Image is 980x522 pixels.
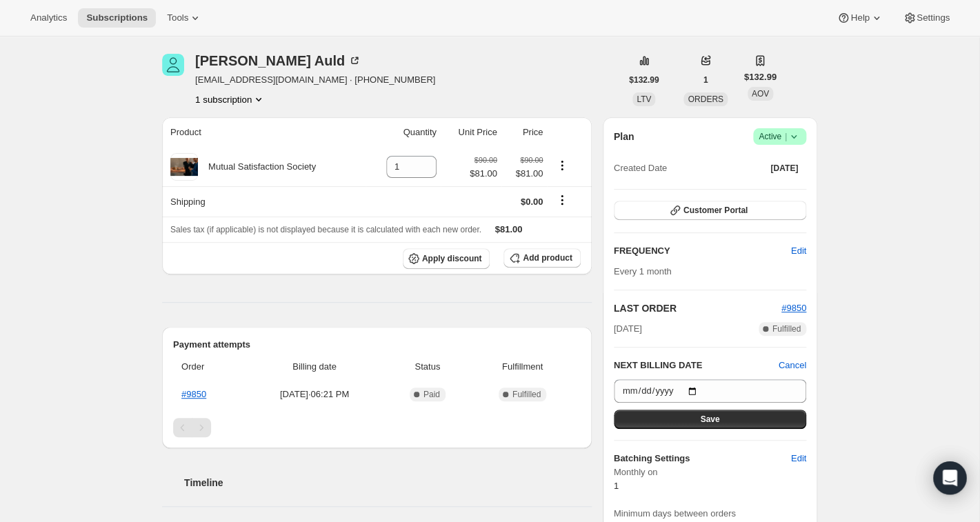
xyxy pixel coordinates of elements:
[791,452,806,465] span: Edit
[198,160,316,174] div: Mutual Satisfaction Society
[759,130,801,143] span: Active
[781,301,806,315] button: #9850
[791,244,806,258] span: Edit
[614,410,806,429] button: Save
[521,197,543,207] span: $0.00
[933,461,966,494] div: Open Intercom Messenger
[495,224,523,234] span: $81.00
[22,8,75,28] button: Analytics
[779,359,806,372] button: Cancel
[195,54,361,68] div: [PERSON_NAME] Auld
[78,8,156,28] button: Subscriptions
[621,70,667,90] button: $132.99
[470,167,497,181] span: $81.00
[173,338,581,352] h2: Payment attempts
[703,74,708,86] span: 1
[770,163,798,174] span: [DATE]
[614,130,634,143] h2: Plan
[551,192,573,208] button: Shipping actions
[551,158,573,173] button: Product actions
[629,74,659,86] span: $132.99
[520,156,543,164] small: $90.00
[181,389,206,399] a: #9850
[700,414,719,425] span: Save
[441,117,501,148] th: Unit Price
[783,448,814,470] button: Edit
[162,54,184,76] span: Rachel Auld
[184,476,592,490] h2: Timeline
[86,12,148,23] span: Subscriptions
[167,12,188,23] span: Tools
[828,8,891,28] button: Help
[366,117,441,148] th: Quantity
[781,303,806,313] a: #9850
[614,201,806,220] button: Customer Portal
[422,253,482,264] span: Apply discount
[614,465,806,479] span: Monthly on
[614,301,781,315] h2: LAST ORDER
[614,266,672,277] span: Every 1 month
[785,131,787,142] span: |
[512,389,541,400] span: Fulfilled
[195,73,435,87] span: [EMAIL_ADDRESS][DOMAIN_NAME] · [PHONE_NUMBER]
[247,388,383,401] span: [DATE] · 06:21 PM
[30,12,67,23] span: Analytics
[159,8,210,28] button: Tools
[614,161,667,175] span: Created Date
[614,452,791,465] h6: Batching Settings
[423,389,440,400] span: Paid
[162,186,366,217] th: Shipping
[894,8,958,28] button: Settings
[614,244,791,258] h2: FREQUENCY
[752,89,769,99] span: AOV
[503,248,580,268] button: Add product
[173,418,581,437] nav: Pagination
[850,12,869,23] span: Help
[614,322,642,336] span: [DATE]
[403,248,490,269] button: Apply discount
[195,92,266,106] button: Product actions
[772,323,801,334] span: Fulfilled
[683,205,748,216] span: Customer Portal
[614,359,779,372] h2: NEXT BILLING DATE
[614,507,806,521] span: Minimum days between orders
[917,12,950,23] span: Settings
[162,117,366,148] th: Product
[762,159,806,178] button: [DATE]
[614,481,619,491] span: 1
[695,70,717,90] button: 1
[472,360,572,374] span: Fulfillment
[501,117,548,148] th: Price
[474,156,497,164] small: $90.00
[783,240,814,262] button: Edit
[637,94,651,104] span: LTV
[247,360,383,374] span: Billing date
[744,70,777,84] span: $132.99
[170,225,481,234] span: Sales tax (if applicable) is not displayed because it is calculated with each new order.
[390,360,464,374] span: Status
[523,252,572,263] span: Add product
[506,167,543,181] span: $81.00
[173,352,243,382] th: Order
[688,94,723,104] span: ORDERS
